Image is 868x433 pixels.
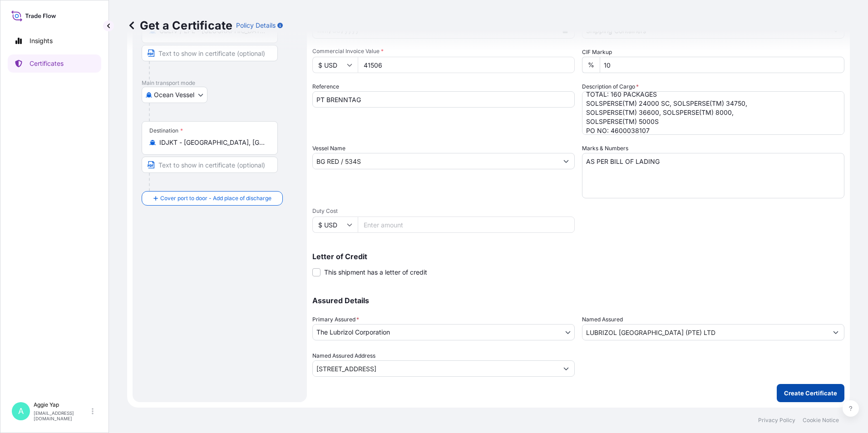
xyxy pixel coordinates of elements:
label: Named Assured Address [312,351,375,360]
a: Cookie Notice [803,417,839,424]
button: Show suggestions [558,153,574,169]
button: Create Certificate [777,384,844,402]
p: Policy Details [236,21,276,30]
a: Privacy Policy [758,417,795,424]
p: Get a Certificate [127,18,232,33]
input: Enter amount [358,216,575,233]
button: Show suggestions [828,324,844,340]
label: Vessel Name [312,144,345,153]
span: This shipment has a letter of credit [324,268,427,277]
input: Text to appear on certificate [142,157,278,173]
span: Commercial Invoice Value [312,48,575,55]
label: CIF Markup [582,48,612,57]
span: Ocean Vessel [154,90,194,99]
input: Text to appear on certificate [142,45,278,61]
div: Destination [149,127,183,134]
div: % [582,57,600,73]
p: Letter of Credit [312,253,844,260]
p: Main transport mode [142,79,298,87]
a: Insights [8,32,101,50]
input: Enter percentage between 0 and 24% [600,57,844,73]
button: Cover port to door - Add place of discharge [142,191,283,206]
label: Description of Cargo [582,82,639,91]
button: Show suggestions [558,360,574,377]
p: Assured Details [312,297,844,304]
input: Type to search vessel name or IMO [313,153,558,169]
a: Certificates [8,54,101,73]
span: Duty Cost [312,207,575,215]
span: A [18,407,24,416]
span: Cover port to door - Add place of discharge [160,194,271,203]
p: Certificates [30,59,64,68]
input: Destination [159,138,266,147]
label: Marks & Numbers [582,144,628,153]
p: Create Certificate [784,389,837,398]
span: Primary Assured [312,315,359,324]
p: Aggie Yap [34,401,90,408]
p: [EMAIL_ADDRESS][DOMAIN_NAME] [34,410,90,421]
label: Named Assured [582,315,623,324]
input: Named Assured Address [313,360,558,377]
p: Insights [30,36,53,45]
input: Enter amount [358,57,575,73]
span: The Lubrizol Corporation [316,328,390,337]
button: The Lubrizol Corporation [312,324,575,340]
button: Select transport [142,87,207,103]
input: Enter booking reference [312,91,575,108]
label: Reference [312,82,339,91]
input: Assured Name [582,324,828,340]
